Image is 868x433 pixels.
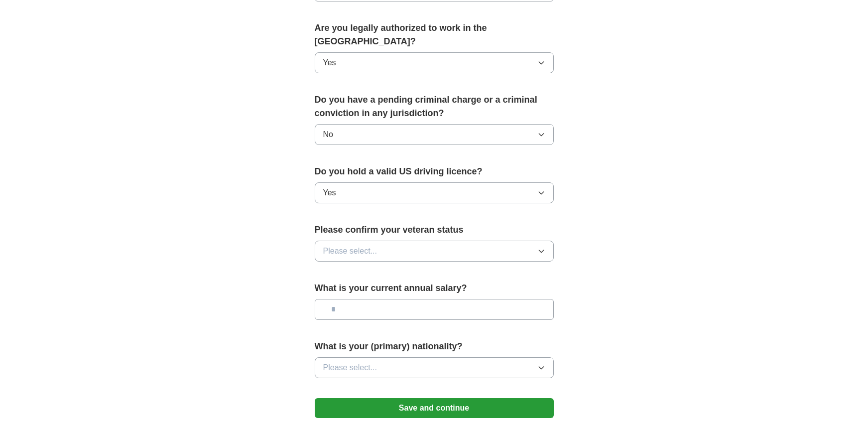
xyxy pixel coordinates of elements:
label: What is your (primary) nationality? [315,340,554,353]
span: Yes [323,57,336,69]
label: Are you legally authorized to work in the [GEOGRAPHIC_DATA]? [315,21,554,48]
label: Do you have a pending criminal charge or a criminal conviction in any jurisdiction? [315,93,554,120]
label: Please confirm your veteran status [315,223,554,237]
label: What is your current annual salary? [315,282,554,295]
label: Do you hold a valid US driving licence? [315,165,554,178]
span: No [323,129,333,141]
span: Please select... [323,362,377,374]
button: Yes [315,182,554,203]
span: Yes [323,187,336,199]
button: Please select... [315,357,554,378]
button: No [315,124,554,145]
span: Please select... [323,245,377,257]
button: Save and continue [315,398,554,418]
button: Please select... [315,241,554,262]
button: Yes [315,52,554,73]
